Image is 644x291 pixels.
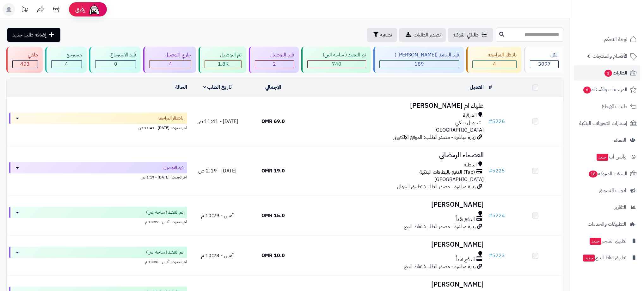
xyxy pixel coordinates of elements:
span: زيارة مباشرة - مصدر الطلب: نقاط البيع [404,263,475,270]
span: الأقسام والمنتجات [592,52,627,61]
a: #5224 [489,212,505,219]
div: اخر تحديث: [DATE] - 2:19 ص [9,173,187,180]
a: إشعارات التحويلات البنكية [574,116,640,131]
span: طلباتي المُوكلة [453,31,479,39]
span: 189 [414,60,424,68]
a: قيد التنفيذ ([PERSON_NAME] ) 189 [372,47,465,73]
span: تطبيق المتجر [589,236,626,245]
span: 1 [604,69,612,77]
span: # [489,118,492,125]
a: #5223 [489,252,505,259]
span: جديد [590,238,601,245]
span: # [489,252,492,259]
span: # [489,212,492,219]
a: تحديثات المنصة [17,3,33,17]
span: أمس - 10:28 م [201,252,234,259]
h3: [PERSON_NAME] [304,201,484,208]
span: المراجعات والأسئلة [583,85,627,94]
span: [GEOGRAPHIC_DATA] [434,176,484,183]
span: تصفية [380,31,392,39]
a: جاري التوصيل 4 [142,47,197,73]
span: أدوات التسويق [599,186,626,195]
span: تم التنفيذ ( ساحة اتين) [146,249,183,255]
img: ai-face.png [88,3,101,16]
div: اخر تحديث: أمس - 10:28 م [9,258,187,265]
span: 10.0 OMR [261,252,285,259]
a: مسترجع 4 [44,47,88,73]
a: أدوات التسويق [574,183,640,198]
h3: [PERSON_NAME] [304,241,484,248]
span: تطبيق نقاط البيع [582,253,626,262]
span: 0 [114,60,117,68]
span: الدفع نقداً [456,256,475,263]
a: طلبات الإرجاع [574,99,640,114]
a: ملغي 403 [5,47,44,73]
div: 2 [255,61,294,68]
a: المراجعات والأسئلة6 [574,82,640,97]
span: 4 [493,60,496,68]
span: 4 [169,60,172,68]
span: تصدير الطلبات [414,31,441,39]
div: 0 [95,61,136,68]
span: 19.0 OMR [261,167,285,175]
span: الباطنة [464,161,477,169]
div: تم التنفيذ ( ساحة اتين) [307,51,366,59]
a: لوحة التحكم [574,32,640,47]
span: 15.0 OMR [261,212,285,219]
span: 3097 [538,60,551,68]
span: لوحة التحكم [604,35,627,44]
span: # [489,167,492,175]
a: التطبيقات والخدمات [574,217,640,232]
a: تصدير الطلبات [399,28,446,42]
span: التقارير [614,203,626,212]
span: العملاء [614,136,626,145]
a: الكل3097 [523,47,565,73]
a: #5225 [489,167,505,175]
div: الكل [530,51,559,59]
div: 403 [13,61,38,68]
a: وآتس آبجديد [574,149,640,165]
div: 1751 [205,61,241,68]
span: أمس - 10:29 م [201,212,234,219]
div: اخر تحديث: [DATE] - 11:41 ص [9,124,187,131]
h3: [PERSON_NAME] [304,281,484,288]
div: 4 [473,61,516,68]
a: السلات المتروكة18 [574,166,640,181]
a: الحالة [175,83,187,91]
img: logo-2.png [601,11,638,25]
span: زيارة مباشرة - مصدر الطلب: تطبيق الجوال [397,183,475,191]
span: 18 [588,170,598,178]
span: جديد [597,154,608,161]
span: الدفع نقداً [456,216,475,223]
a: تطبيق نقاط البيعجديد [574,250,640,265]
div: اخر تحديث: أمس - 10:29 م [9,218,187,225]
button: تصفية [367,28,397,42]
a: قيد التوصيل 2 [248,47,300,73]
span: 1.8K [218,60,229,68]
div: ملغي [12,51,38,59]
span: 2 [273,60,276,68]
span: زيارة مباشرة - مصدر الطلب: الموقع الإلكتروني [393,133,475,141]
span: جديد [583,255,595,262]
div: 189 [380,61,459,68]
span: وآتس آب [596,152,626,161]
div: بانتظار المراجعة [472,51,517,59]
div: 4 [52,61,82,68]
span: (Tap) الدفع بالبطاقات البنكية [420,169,475,176]
span: 403 [20,60,30,68]
span: 69.0 OMR [261,118,285,125]
span: [DATE] - 2:19 ص [198,167,236,175]
span: التطبيقات والخدمات [588,220,626,229]
a: التقارير [574,200,640,215]
span: بانتظار المراجعة [158,115,183,121]
a: تطبيق المتجرجديد [574,233,640,249]
a: الإجمالي [265,83,281,91]
div: قيد التنفيذ ([PERSON_NAME] ) [379,51,459,59]
a: قيد الاسترجاع 0 [88,47,142,73]
span: إضافة طلب جديد [12,31,46,39]
a: تاريخ الطلب [203,83,232,91]
a: #5226 [489,118,505,125]
span: قيد التوصيل [163,165,183,171]
a: إضافة طلب جديد [7,28,60,42]
a: العميل [470,83,484,91]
